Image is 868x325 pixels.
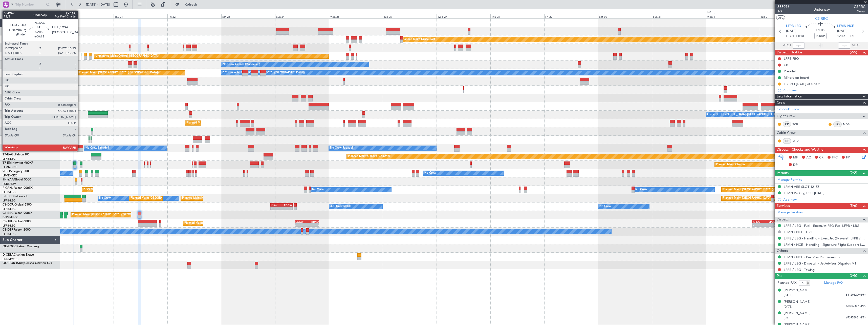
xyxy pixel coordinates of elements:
[3,103,11,106] span: T7-FFI
[223,61,260,68] div: No Crew Cannes (Mandelieu)
[786,34,794,39] span: ETOT
[330,144,354,152] div: No Crew Sabadell
[281,204,292,207] div: EGGW
[3,78,14,81] span: G-ENRG
[777,203,790,209] span: Services
[3,220,13,223] span: CS-JHH
[3,149,16,152] a: LELL/QSA
[777,273,782,279] span: Pax
[3,182,16,186] a: FCBB/BZV
[86,2,110,7] span: [DATE] - [DATE]
[3,73,18,77] a: EGGW/LTN
[850,50,857,55] span: (2/5)
[402,36,435,43] div: Planned Maint Dusseldorf
[784,242,865,247] a: LFMN / NCE - Handling - Signature Flight Support LFMN / NCE
[833,121,842,127] div: FO
[312,186,324,194] div: No Crew
[598,14,652,18] div: Sat 30
[3,170,29,173] a: 9H-LPZLegacy 500
[3,115,16,119] a: EGLF/FAB
[3,107,17,111] a: VHHH/HKG
[854,9,865,14] span: Owner
[784,288,811,293] div: [PERSON_NAME]
[783,88,865,92] div: Add new
[852,43,860,48] span: ALDT
[221,14,275,18] div: Sat 23
[3,95,35,98] a: T7-BREChallenger 604
[813,7,830,12] div: Underway
[3,48,18,52] a: EGNR/CEG
[3,82,16,86] a: EGSS/STN
[784,311,811,316] div: [PERSON_NAME]
[3,262,52,265] a: OO-ROK (SUB)Cessna Citation CJ4
[3,224,16,228] a: LFPB/LBG
[777,50,802,55] span: Dispatch To-Dos
[180,3,202,6] span: Refresh
[3,86,15,89] span: G-VNOR
[3,199,16,202] a: LFPB/LBG
[784,224,859,228] a: LFPB / LBG - Fuel - ExecuJet FBO Fuel LFPB / LBG
[777,210,803,215] a: Manage Services
[816,28,824,33] span: 01:05
[3,253,34,256] a: D-CESACitation Bravo
[3,174,17,177] a: LFMD/CEQ
[3,212,13,215] span: CS-RRC
[777,107,799,112] a: Schedule Crew
[784,230,812,234] a: LFMN / NCE - Fuel
[3,40,18,44] a: EGGW/LTN
[776,15,785,20] button: UTC
[784,299,811,304] div: [PERSON_NAME]
[783,121,791,127] div: CP
[271,204,281,207] div: KLAX
[3,120,30,123] a: LX-TROLegacy 650
[723,194,802,202] div: Planned Maint [GEOGRAPHIC_DATA] ([GEOGRAPHIC_DATA])
[3,45,14,48] span: G-GARE
[3,232,16,236] a: LFPB/LBG
[3,220,31,223] a: CS-JHHGlobal 6000
[786,29,796,34] span: [DATE]
[271,207,281,210] div: -
[72,211,152,219] div: Planned Maint [GEOGRAPHIC_DATA] ([GEOGRAPHIC_DATA])
[184,219,264,227] div: Planned Maint [GEOGRAPHIC_DATA] ([GEOGRAPHIC_DATA])
[784,191,824,195] div: LFMN Parking Until [DATE]
[61,10,70,14] div: [DATE]
[760,14,814,18] div: Tue 2
[3,245,14,248] span: OE-FOG
[3,78,31,81] a: G-ENRGPraetor 600
[716,161,745,169] div: Planned Maint Chester
[3,36,14,39] span: G-GAAL
[3,61,14,64] span: G-JAGA
[3,53,12,56] span: G-SIRS
[635,186,647,194] div: No Crew
[3,120,13,123] span: LX-TRO
[3,128,14,131] span: LX-GBH
[3,228,31,231] a: CS-DTRFalcon 2000
[806,155,811,160] span: AC
[832,155,838,160] span: FFC
[3,207,16,211] a: LFPB/LBG
[792,139,804,143] a: MTZ
[796,34,804,39] span: 11:10
[784,261,856,266] a: LFPB / LBG - Dispatch - JetAdvisor Dispatch MT
[3,70,30,73] a: G-LEGCLegacy 600
[793,162,798,168] span: DP
[784,56,799,61] div: LFPB FBO
[846,316,865,320] span: 673953961 (PP)
[777,170,789,176] span: Permits
[784,255,840,259] a: LFMN / NCE - Pax Visa Requirements
[6,10,55,18] button: Only With Activity
[3,32,18,35] a: EGGW/LTN
[3,95,13,98] span: T7-BRE
[60,14,114,18] div: Wed 20
[843,122,854,127] a: NPG
[3,28,15,31] span: G-FOMO
[3,161,33,165] a: T7-EMIHawker 900XP
[3,28,33,31] a: G-FOMOGlobal 6000
[3,132,17,136] a: EDLW/DTM
[777,248,788,254] span: Others
[3,170,13,173] span: 9H-LPZ
[784,236,865,240] a: LFPB / LBG - Handling - ExecuJet (Skyvalet) LFPB / LBG
[777,177,802,182] a: Manage Permits
[3,257,18,261] a: EDDM/MUC
[784,268,815,272] a: LFPB / LBG - Towing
